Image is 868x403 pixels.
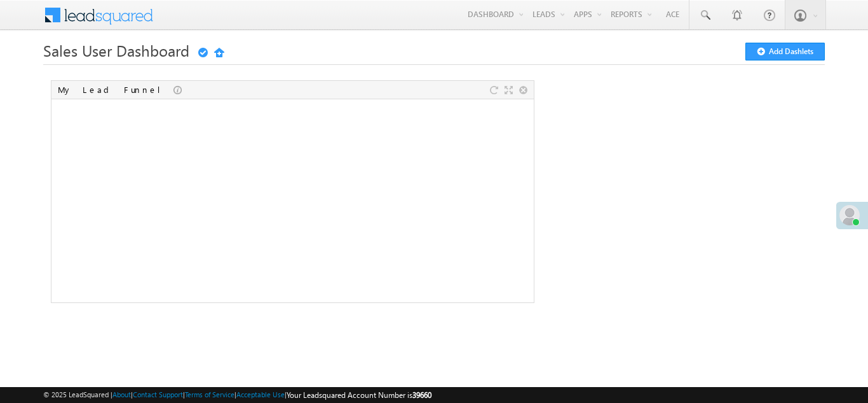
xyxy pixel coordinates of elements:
a: Terms of Service [185,390,234,399]
button: Add Dashlets [745,43,825,60]
span: © 2025 LeadSquared | | | | | [43,389,431,401]
span: 39660 [412,390,431,400]
div: My Lead Funnel [58,84,173,95]
span: Your Leadsquared Account Number is [287,390,431,400]
span: Sales User Dashboard [43,40,189,60]
a: Acceptable Use [236,390,285,399]
a: Contact Support [133,390,183,399]
a: About [112,390,131,399]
